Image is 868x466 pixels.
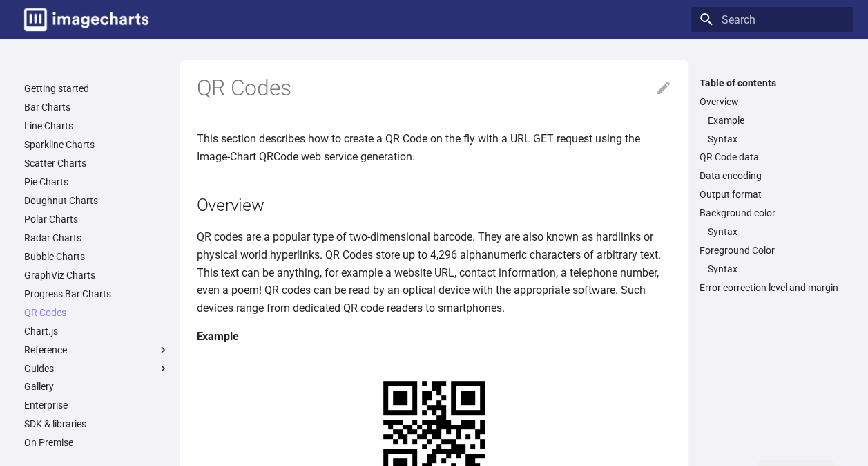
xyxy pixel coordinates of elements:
[691,77,853,295] nav: Table of contents
[24,8,148,31] img: logo
[24,157,169,169] a: Scatter Charts
[24,250,169,263] a: Bubble Charts
[691,7,853,32] input: Search
[700,244,845,257] a: Foreground Color
[24,82,169,95] a: Getting started
[700,169,845,182] a: Data encoding
[197,130,672,165] p: This section describes how to create a QR Code on the fly with a URL GET request using the Image-...
[691,77,853,89] label: Table of contents
[197,228,672,317] p: QR codes are a popular type of two-dimensional barcode. They are also known as hardlinks or physi...
[700,281,845,294] a: Error correction level and margin
[24,325,169,337] a: Chart.js
[700,225,845,238] nav: Background color
[24,306,169,319] a: QR Codes
[708,263,845,275] a: Syntax
[700,207,845,219] a: Background color
[24,288,169,300] a: Progress Bar Charts
[708,114,845,127] a: Example
[24,120,169,132] a: Line Charts
[700,114,845,145] nav: Overview
[24,380,169,393] a: Gallery
[24,418,169,430] a: SDK & libraries
[24,138,169,151] a: Sparkline Charts
[708,225,845,238] a: Syntax
[708,133,845,145] a: Syntax
[700,95,845,108] a: Overview
[24,362,169,375] label: Guides
[197,193,672,217] h2: Overview
[700,263,845,275] nav: Foreground Color
[24,344,169,356] label: Reference
[24,232,169,244] a: Radar Charts
[700,188,845,201] a: Output format
[24,213,169,225] a: Polar Charts
[24,436,169,449] a: On Premise
[24,101,169,113] a: Bar Charts
[197,328,672,346] h4: Example
[700,151,845,163] a: QR Code data
[24,176,169,188] a: Pie Charts
[19,3,154,37] a: Image-Charts documentation
[197,74,672,103] h1: QR Codes
[24,399,169,411] a: Enterprise
[24,269,169,281] a: GraphViz Charts
[24,194,169,207] a: Doughnut Charts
